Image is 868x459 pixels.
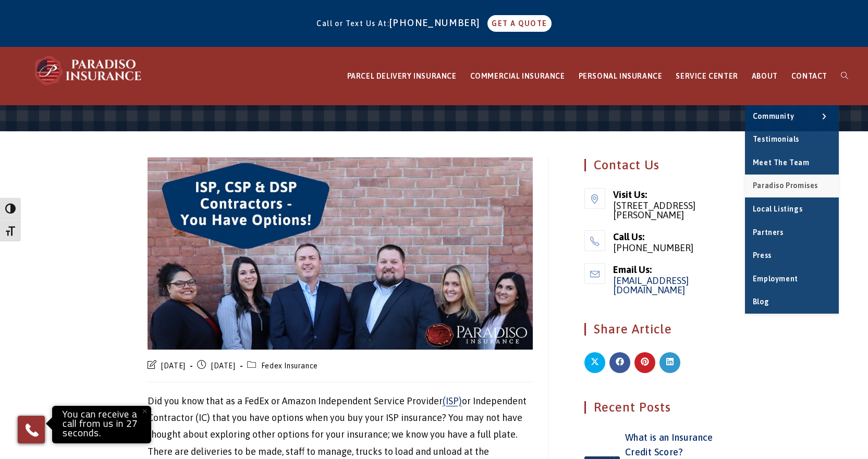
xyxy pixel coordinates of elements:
[261,362,318,370] a: Fedex Insurance
[23,421,40,438] img: Phone icon
[148,360,198,374] li: [DATE]
[785,47,834,105] a: CONTACT
[753,205,802,213] span: Local Listings
[752,72,778,80] span: ABOUT
[584,323,719,336] h4: Share Article
[389,17,485,28] a: [PHONE_NUMBER]
[613,263,719,276] span: Email Us:
[613,201,719,220] span: [STREET_ADDRESS][PERSON_NAME]
[55,408,149,441] p: You can receive a call from us in 27 seconds.
[31,55,146,86] img: Paradiso Insurance
[745,47,785,105] a: ABOUT
[745,268,839,291] a: Employment
[753,228,784,237] span: Partners
[197,360,247,374] li: [DATE]
[572,47,669,105] a: PERSONAL INSURANCE
[613,230,719,243] span: Call Us:
[340,47,463,105] a: PARCEL DELIVERY INSURANCE
[753,251,772,259] span: Press
[753,297,769,306] span: Blog
[487,15,551,32] a: GET A QUOTE
[745,152,839,175] a: Meet the Team
[753,158,810,167] span: Meet the Team
[579,72,663,80] span: PERSONAL INSURANCE
[316,19,389,28] span: Call or Text Us At:
[584,159,719,171] h4: Contact Us
[676,72,738,80] span: SERVICE CENTER
[745,244,839,267] a: Press
[753,181,818,190] span: Paradiso Promises
[753,112,794,120] span: Community
[470,72,565,80] span: COMMERCIAL INSURANCE
[584,401,719,414] h4: Recent Posts
[745,198,839,221] a: Local Listings
[613,275,689,295] a: [EMAIL_ADDRESS][DOMAIN_NAME]
[753,275,798,283] span: Employment
[443,395,462,406] a: (ISP)
[745,291,839,314] a: Blog
[745,128,839,151] a: Testimonials
[347,72,457,80] span: PARCEL DELIVERY INSURANCE
[613,243,719,253] span: [PHONE_NUMBER]
[613,188,719,201] span: Visit Us:
[745,175,839,197] a: Paradiso Promises
[463,47,572,105] a: COMMERCIAL INSURANCE
[791,72,827,80] span: CONTACT
[745,221,839,244] a: Partners
[669,47,744,105] a: SERVICE CENTER
[133,400,156,423] button: Close
[148,157,533,350] img: You are currently viewing ISP, CSP & DSP Contractors – You Have Options!
[753,135,799,143] span: Testimonials
[745,105,839,128] a: Community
